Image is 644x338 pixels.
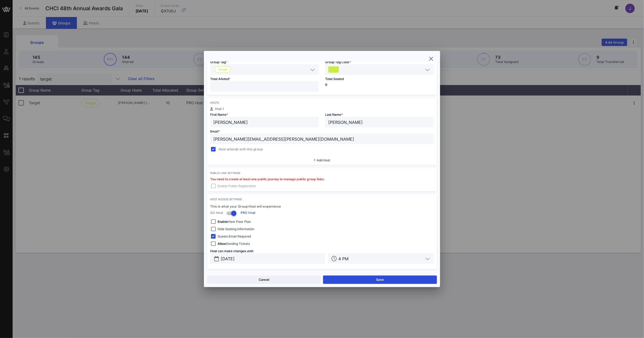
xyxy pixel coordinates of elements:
[317,158,330,162] span: Add Host
[325,77,344,81] span: Total Seated
[210,177,325,181] span: You need to create at least one public journey to manage public group links.
[210,113,228,117] span: First Name
[323,276,437,284] button: Save
[218,234,251,239] span: Guests Email Required
[218,241,250,246] span: Sending Tickets
[325,83,434,86] p: 0
[210,77,230,81] span: Total Alloted
[210,249,254,253] span: Host can make changes until:
[210,64,319,75] div: Target
[210,171,434,175] div: Public Link Settings
[214,256,219,261] button: prepend icon
[207,276,321,284] button: Cancel
[210,60,227,64] span: Group Tag
[210,204,434,209] div: This is what your Group Host will experience
[314,159,330,162] button: Add Host
[210,198,434,201] div: Host Access Settings
[215,107,224,111] span: Host 1
[325,60,351,64] span: Group Tag Color
[218,67,228,72] span: Target
[218,226,254,232] span: Hide Seating Information
[325,113,343,117] span: Last Name
[338,255,423,262] input: Time
[219,147,263,152] span: Host attends with this group
[218,219,251,224] span: View Floor Plan
[218,242,226,246] strong: Allow
[241,210,256,215] span: PRO Host
[218,220,228,224] strong: Enable
[210,210,223,215] span: GO Host
[210,129,220,133] span: Email
[210,101,434,104] div: Hosts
